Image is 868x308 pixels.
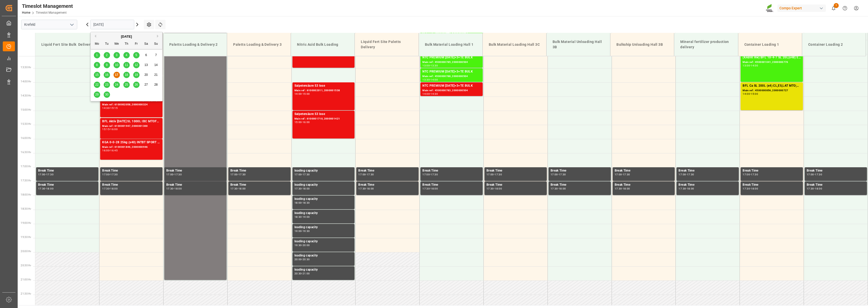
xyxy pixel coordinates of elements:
div: 17:30 [495,173,502,176]
div: 18:00 [687,187,694,190]
span: 16:30 Hr [21,151,31,154]
div: - [366,187,366,190]
div: Break Time [551,168,609,173]
div: 19:30 [303,230,310,232]
div: Su [153,41,159,47]
div: loading capacity [294,197,353,202]
div: Choose Saturday, September 20th, 2025 [143,72,149,78]
div: 17:30 [551,187,558,190]
div: Break Time [102,168,160,173]
div: 18:00 [46,187,53,190]
div: Container Loading 2 [806,40,862,49]
div: - [110,128,110,130]
div: 14:00 [294,93,302,95]
div: 18:00 [751,187,758,190]
div: KGA 0-0-28 25kg (x40) INTBT SPORT [DATE] 25%UH 3M 25kg (x40) INTBLK PREMIUM [DATE] 50kg(x21)D,EN,... [102,140,160,145]
div: - [430,64,430,67]
span: 20 [144,73,148,77]
div: 16:00 [110,128,118,130]
div: 16:00 [303,121,310,123]
span: 1 [834,3,839,8]
div: Choose Saturday, September 27th, 2025 [143,82,149,88]
div: Break Time [166,168,225,173]
div: Choose Wednesday, September 17th, 2025 [114,72,120,78]
div: - [558,187,559,190]
div: 17:30 [294,187,302,190]
div: Break Time [166,182,225,187]
div: 17:30 [303,173,310,176]
div: - [622,173,622,176]
div: NTC PREMIUM [DATE]+3+TE BULK [422,69,481,74]
div: Break Time [615,182,673,187]
div: 20:00 [303,244,310,246]
div: 17:00 [551,173,558,176]
div: 13:30 [422,79,430,81]
span: 28 [154,83,157,86]
div: 14:00 [422,93,430,95]
span: 10 [115,63,118,67]
div: 17:30 [110,173,118,176]
div: - [238,187,238,190]
span: 26 [134,83,138,86]
span: 19:30 Hr [21,236,31,239]
a: Home [22,11,30,14]
span: 20:00 Hr [21,250,31,253]
div: [DATE] [91,34,162,39]
span: 27 [144,83,148,86]
span: 20:30 Hr [21,264,31,267]
span: 29 [95,93,98,96]
div: 17:00 [422,173,430,176]
span: 21 [154,73,157,77]
div: Main ref : 4500000785, 2000000504 [422,60,481,64]
button: Help Center [839,3,851,14]
div: 17:00 [679,173,686,176]
span: 5 [135,53,137,57]
div: 17:00 [38,173,45,176]
div: 14:00 [751,64,758,67]
div: Choose Tuesday, September 9th, 2025 [104,62,110,68]
div: Break Time [358,168,417,173]
div: 17:30 [615,187,622,190]
div: 18:00 [623,187,630,190]
span: 6 [145,53,147,57]
div: 17:30 [743,187,750,190]
div: - [558,173,559,176]
div: 16:00 [102,149,110,152]
span: 2 [106,53,108,57]
div: 18:30 [294,216,302,218]
span: 14:30 Hr [21,94,31,97]
div: - [814,173,815,176]
div: Choose Monday, September 8th, 2025 [94,62,100,68]
div: Liquid Fert Site Bulk Delivery [39,40,95,49]
div: Choose Sunday, September 21st, 2025 [153,72,159,78]
div: 15:15 [102,128,110,130]
span: 7 [155,53,157,57]
div: Main ref : 6100002058, 2000000324 [102,103,160,107]
div: 20:30 [303,258,310,260]
div: loading capacity [294,239,353,244]
div: Sa [143,41,149,47]
div: loading capacity [294,225,353,230]
div: Break Time [679,182,737,187]
div: Nitric Acid Bulk Loading [295,40,350,49]
span: 22 [95,83,98,86]
div: Compo Expert [777,5,826,12]
div: Break Time [230,168,289,173]
div: - [110,107,110,109]
img: Screenshot%202023-09-29%20at%2010.02.21.png_1712312052.png [766,4,774,13]
div: 20:00 [294,258,302,260]
div: - [174,187,174,190]
span: 21:30 Hr [21,292,31,295]
div: 18:00 [367,187,374,190]
div: - [238,173,238,176]
div: - [302,258,302,260]
div: 21:00 [303,272,310,275]
div: Choose Monday, September 29th, 2025 [94,91,100,98]
div: Break Time [230,182,289,187]
div: 15:00 [751,93,758,95]
div: Choose Thursday, September 25th, 2025 [123,82,130,88]
span: 11 [125,63,128,67]
div: 17:30 [358,187,366,190]
div: 17:30 [230,187,238,190]
span: 19 [134,73,138,77]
